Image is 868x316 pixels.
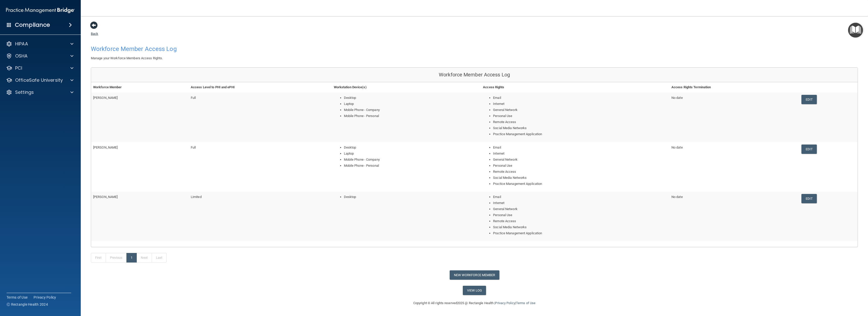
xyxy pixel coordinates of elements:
[344,194,479,200] li: Desktop
[91,26,98,36] a: Back
[493,194,667,200] li: Email
[15,89,34,95] p: Settings
[493,101,667,107] li: Internet
[493,218,667,224] li: Remote Access
[493,175,667,181] li: Social Media Networks
[6,53,73,59] a: OSHA
[6,77,73,83] a: OfficeSafe University
[481,82,669,93] th: Access Rights
[7,295,28,300] a: Terms of Use
[15,21,50,28] h4: Compliance
[106,253,127,263] a: Previous
[493,113,667,119] li: Personal Use
[493,163,667,169] li: Personal Use
[493,169,667,175] li: Remote Access
[191,146,196,149] span: Full
[15,65,22,71] p: PCI
[463,286,486,295] a: View Log
[15,41,28,47] p: HIPAA
[332,82,481,93] th: Workstation Device(s)
[6,5,75,15] img: PMB logo
[493,145,667,151] li: Email
[493,157,667,163] li: General Network
[191,195,202,199] span: Limited
[189,82,332,93] th: Access Level to PHI and ePHI
[848,23,863,38] button: Open Resource Center
[382,295,566,311] div: Copyright © All rights reserved 2025 @ Rectangle Health | |
[801,194,817,203] a: Edit
[91,82,189,93] th: Workforce Member
[493,151,667,157] li: Internet
[15,77,63,83] p: OfficeSafe University
[493,200,667,206] li: Internet
[152,253,167,263] a: Last
[344,163,479,169] li: Mobile Phone - Personal
[493,95,667,101] li: Email
[7,302,48,307] span: Ⓒ Rectangle Health 2024
[344,101,479,107] li: Laptop
[493,230,667,236] li: Practice Management Application
[6,41,73,47] a: HIPAA
[450,270,499,280] button: New Workforce Member
[6,89,73,95] a: Settings
[91,46,471,52] h4: Workforce Member Access Log
[91,253,106,263] a: First
[669,82,799,93] th: Access Rights Termination
[493,181,667,187] li: Practice Management Application
[137,253,152,263] a: Next
[495,301,515,305] a: Privacy Policy
[344,107,479,113] li: Mobile Phone - Company
[15,53,28,59] p: OSHA
[801,145,817,154] a: Edit
[126,253,137,263] a: 1
[344,113,479,119] li: Mobile Phone - Personal
[93,195,118,199] span: [PERSON_NAME]
[6,65,73,71] a: PCI
[493,125,667,131] li: Social Media Networks
[493,131,667,137] li: Practice Management Application
[493,212,667,218] li: Personal Use
[344,157,479,163] li: Mobile Phone - Company
[344,145,479,151] li: Desktop
[493,206,667,212] li: General Network
[93,96,118,100] span: [PERSON_NAME]
[671,195,683,199] span: No date
[91,56,163,60] span: Manage your Workforce Members Access Rights.
[493,119,667,125] li: Remote Access
[671,146,683,149] span: No date
[91,68,858,82] div: Workforce Member Access Log
[191,96,196,100] span: Full
[493,224,667,230] li: Social Media Networks
[493,107,667,113] li: General Network
[344,151,479,157] li: Laptop
[34,295,56,300] a: Privacy Policy
[516,301,535,305] a: Terms of Use
[344,95,479,101] li: Desktop
[801,95,817,104] a: Edit
[93,146,118,149] span: [PERSON_NAME]
[671,96,683,100] span: No date
[781,280,862,300] iframe: Drift Widget Chat Controller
